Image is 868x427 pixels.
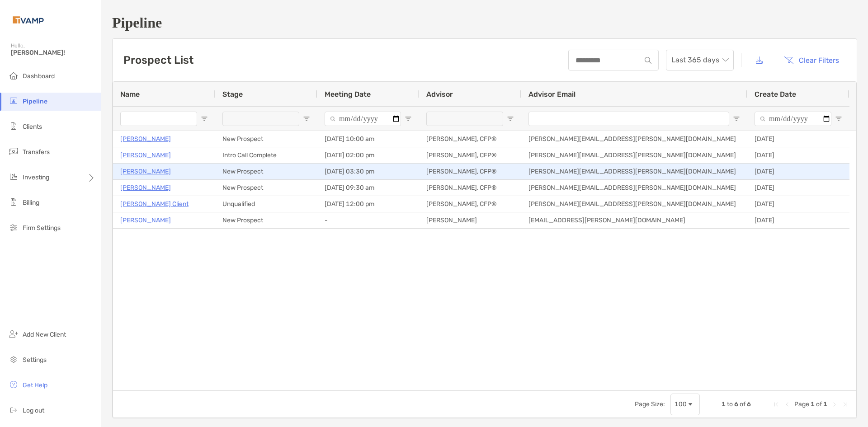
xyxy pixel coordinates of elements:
[521,147,747,163] div: [PERSON_NAME][EMAIL_ADDRESS][PERSON_NAME][DOMAIN_NAME]
[120,198,189,210] a: [PERSON_NAME] Client
[794,400,809,408] span: Page
[11,4,46,36] img: Zoe Logo
[120,215,171,226] a: [PERSON_NAME]
[419,180,521,196] div: [PERSON_NAME], CFP®
[23,123,42,131] span: Clients
[317,196,419,212] div: [DATE] 12:00 pm
[671,50,728,70] span: Last 365 days
[23,98,47,105] span: Pipeline
[8,121,19,131] img: clients icon
[675,400,687,408] div: 100
[120,112,197,126] input: Name Filter Input
[23,72,55,80] span: Dashboard
[23,381,47,389] span: Get Help
[215,164,317,179] div: New Prospect
[317,212,419,228] div: -
[8,95,19,106] img: pipeline icon
[120,90,140,99] span: Name
[120,166,171,177] a: [PERSON_NAME]
[823,400,827,408] span: 1
[747,212,849,228] div: [DATE]
[11,49,95,56] span: [PERSON_NAME]!
[670,394,700,415] div: Page Size
[521,196,747,212] div: [PERSON_NAME][EMAIL_ADDRESS][PERSON_NAME][DOMAIN_NAME]
[747,147,849,163] div: [DATE]
[521,180,747,196] div: [PERSON_NAME][EMAIL_ADDRESS][PERSON_NAME][DOMAIN_NAME]
[215,180,317,196] div: New Prospect
[8,197,19,207] img: billing icon
[842,401,849,408] div: Last Page
[325,112,401,126] input: Meeting Date Filter Input
[419,131,521,147] div: [PERSON_NAME], CFP®
[120,150,171,161] a: [PERSON_NAME]
[23,331,66,338] span: Add New Client
[521,212,747,228] div: [EMAIL_ADDRESS][PERSON_NAME][DOMAIN_NAME]
[811,400,815,408] span: 1
[419,164,521,179] div: [PERSON_NAME], CFP®
[215,131,317,147] div: New Prospect
[120,133,171,145] p: [PERSON_NAME]
[215,212,317,228] div: New Prospect
[426,90,453,99] span: Advisor
[740,400,745,408] span: of
[521,164,747,179] div: [PERSON_NAME][EMAIL_ADDRESS][PERSON_NAME][DOMAIN_NAME]
[215,147,317,163] div: Intro Call Complete
[755,112,831,126] input: Create Date Filter Input
[645,57,651,64] img: input icon
[215,196,317,212] div: Unqualified
[23,224,61,232] span: Firm Settings
[112,14,857,31] h1: Pipeline
[222,90,243,99] span: Stage
[521,131,747,147] div: [PERSON_NAME][EMAIL_ADDRESS][PERSON_NAME][DOMAIN_NAME]
[722,400,726,408] span: 1
[507,115,514,122] button: Open Filter Menu
[8,146,19,157] img: transfers icon
[747,131,849,147] div: [DATE]
[317,131,419,147] div: [DATE] 10:00 am
[747,180,849,196] div: [DATE]
[635,400,665,408] div: Page Size:
[528,90,576,99] span: Advisor Email
[23,148,50,156] span: Transfers
[733,115,740,122] button: Open Filter Menu
[8,404,19,415] img: logout icon
[528,112,729,126] input: Advisor Email Filter Input
[23,199,39,206] span: Billing
[8,328,19,339] img: add_new_client icon
[23,174,49,181] span: Investing
[8,379,19,390] img: get-help icon
[419,147,521,163] div: [PERSON_NAME], CFP®
[419,196,521,212] div: [PERSON_NAME], CFP®
[777,50,846,70] button: Clear Filters
[23,356,47,364] span: Settings
[405,115,412,122] button: Open Filter Menu
[747,196,849,212] div: [DATE]
[831,401,838,408] div: Next Page
[755,90,796,99] span: Create Date
[325,90,371,99] span: Meeting Date
[303,115,310,122] button: Open Filter Menu
[23,407,44,414] span: Log out
[201,115,208,122] button: Open Filter Menu
[120,182,171,193] a: [PERSON_NAME]
[123,54,193,66] h3: Prospect List
[8,354,19,365] img: settings icon
[747,400,751,408] span: 6
[317,164,419,179] div: [DATE] 03:30 pm
[747,164,849,179] div: [DATE]
[783,401,791,408] div: Previous Page
[8,171,19,182] img: investing icon
[317,147,419,163] div: [DATE] 02:00 pm
[816,400,822,408] span: of
[734,400,738,408] span: 6
[727,400,733,408] span: to
[317,180,419,196] div: [DATE] 09:30 am
[8,222,19,233] img: firm-settings icon
[773,401,780,408] div: First Page
[835,115,842,122] button: Open Filter Menu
